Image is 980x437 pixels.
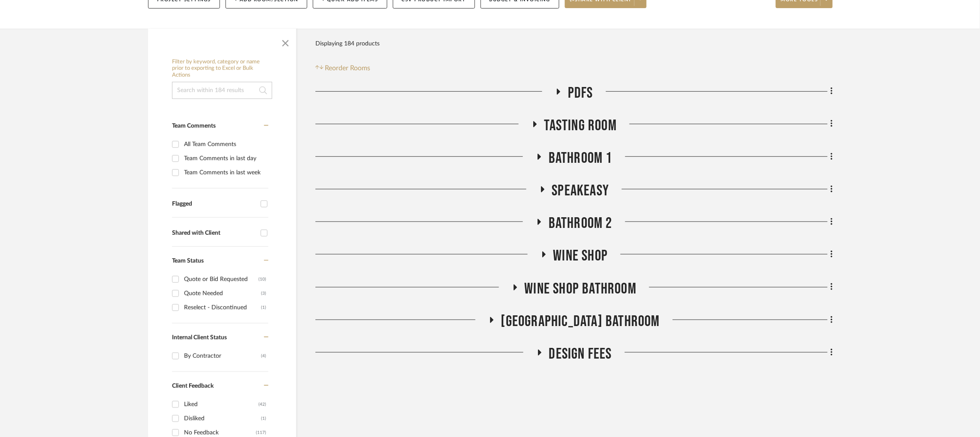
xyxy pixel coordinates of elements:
input: Search within 184 results [172,82,272,99]
span: Tasting Room [544,117,617,135]
span: [GEOGRAPHIC_DATA] Bathroom [501,312,660,331]
div: Liked [184,398,258,411]
span: Wine Shop [553,247,608,265]
span: Design Fees [549,345,612,363]
span: Reorder Rooms [325,63,371,73]
div: (42) [258,398,266,411]
div: (1) [261,301,266,314]
div: Displaying 184 products [315,35,380,52]
h6: Filter by keyword, category or name prior to exporting to Excel or Bulk Actions [172,59,272,79]
span: Speakeasy [552,182,609,200]
span: Wine Shop Bathroom [525,280,637,298]
div: (10) [258,272,266,286]
div: Reselect - Discontinued [184,301,261,314]
span: Bathroom 2 [549,214,612,233]
div: (4) [261,349,266,363]
div: All Team Comments [184,138,266,151]
div: Flagged [172,201,256,208]
span: Bathroom 1 [549,149,612,168]
div: Quote or Bid Requested [184,272,258,286]
button: Reorder Rooms [315,63,371,73]
div: Shared with Client [172,230,256,237]
div: Disliked [184,412,261,425]
div: (1) [261,412,266,425]
span: Client Feedback [172,383,214,389]
button: Close [277,33,294,50]
div: Quote Needed [184,287,261,300]
span: Internal Client Status [172,335,227,341]
span: PDFs [568,84,593,102]
div: Team Comments in last day [184,152,266,165]
div: (3) [261,287,266,300]
div: Team Comments in last week [184,166,266,180]
span: Team Status [172,258,204,264]
span: Team Comments [172,123,216,129]
div: By Contractor [184,349,261,363]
